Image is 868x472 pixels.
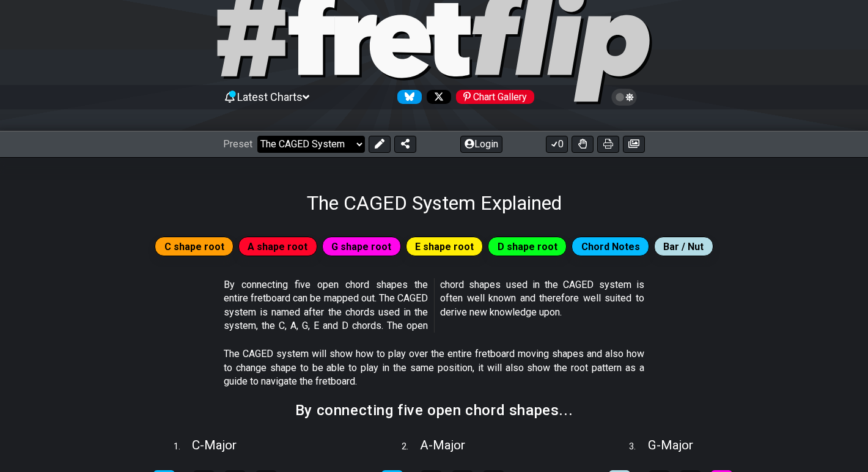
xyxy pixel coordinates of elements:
[451,90,534,104] a: #fretflip at Pinterest
[174,440,192,454] span: 1 .
[456,90,534,104] div: Chart Gallery
[422,90,451,104] a: Follow #fretflip at X
[237,90,303,103] span: Latest Charts
[392,90,422,104] a: Follow #fretflip at Bluesky
[581,238,640,256] span: Chord Notes
[164,238,224,256] span: C shape root
[597,136,619,153] button: Print
[498,238,557,256] span: D shape root
[192,438,237,452] span: C - Major
[617,92,631,103] span: Toggle light / dark theme
[460,136,502,153] button: Login
[629,440,647,454] span: 3 .
[394,136,416,153] button: Share Preset
[415,238,474,256] span: E shape root
[307,191,562,215] h1: The CAGED System Explained
[248,238,307,256] span: A shape root
[663,238,704,256] span: Bar / Nut
[223,138,252,150] span: Preset
[295,404,573,417] h2: By connecting five open chord shapes...
[224,347,644,388] p: The CAGED system will show how to play over the entire fretboard moving shapes and also how to ch...
[623,136,645,153] button: Create image
[257,136,365,153] select: Preset
[546,136,568,153] button: 0
[572,136,594,153] button: Toggle Dexterity for all fretkits
[224,278,644,333] p: By connecting five open chord shapes the entire fretboard can be mapped out. The CAGED system is ...
[369,136,391,153] button: Edit Preset
[420,438,465,452] span: A - Major
[331,238,391,256] span: G shape root
[402,440,420,454] span: 2 .
[648,438,693,452] span: G - Major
